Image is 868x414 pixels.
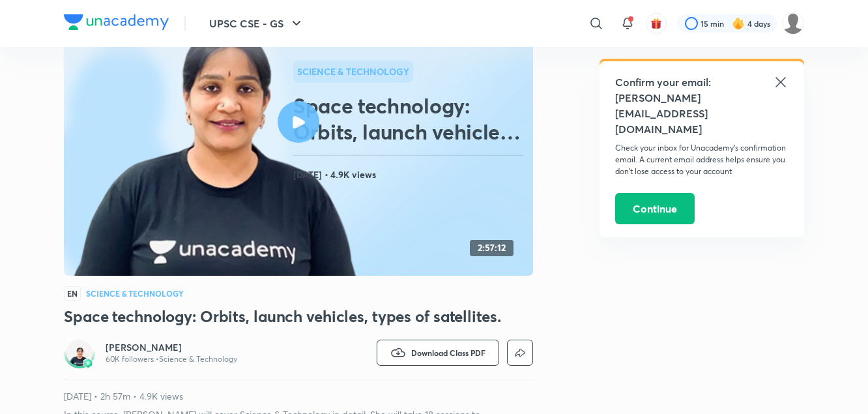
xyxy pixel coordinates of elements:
[106,354,237,364] p: 60K followers • Science & Technology
[478,243,506,254] h4: 2:57:12
[86,289,184,297] h4: Science & Technology
[64,14,169,33] a: Company Logo
[615,142,788,177] p: Check your inbox for Unacademy’s confirmation email. A current email address helps ensure you don...
[782,12,804,35] img: LEKHA
[615,193,695,224] button: Continue
[83,359,93,368] img: badge
[106,341,237,354] a: [PERSON_NAME]
[615,90,788,137] h5: [PERSON_NAME][EMAIL_ADDRESS][DOMAIN_NAME]
[411,347,485,358] span: Download Class PDF
[615,74,788,90] h5: Confirm your email:
[64,337,95,368] a: Avatarbadge
[377,340,499,366] button: Download Class PDF
[64,306,533,327] h3: Space technology: Orbits, launch vehicles, types of satellites.
[64,286,81,301] span: EN
[293,93,528,145] h2: Space technology: Orbits, launch vehicles, types of satellites.
[732,17,745,30] img: streak
[646,13,667,34] button: avatar
[66,340,93,366] img: Avatar
[650,18,662,29] img: avatar
[64,390,533,403] p: [DATE] • 2h 57m • 4.9K views
[64,14,169,30] img: Company Logo
[201,10,312,37] button: UPSC CSE - GS
[293,166,528,183] h4: [DATE] • 4.9K views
